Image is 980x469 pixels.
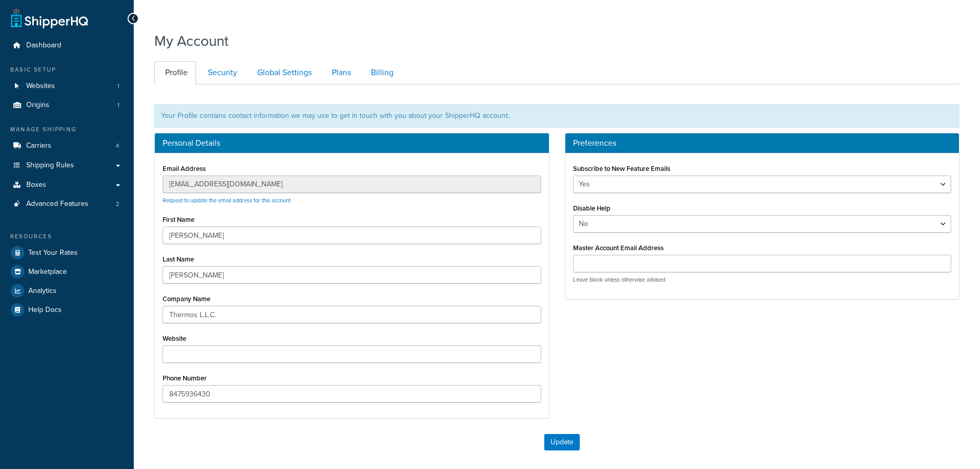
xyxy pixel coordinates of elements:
[544,434,580,450] button: Update
[163,374,207,382] label: Phone Number
[8,77,126,96] li: Websites
[26,200,88,209] span: Advanced Features
[8,282,126,300] a: Analytics
[26,101,49,110] span: Origins
[163,295,210,303] label: Company Name
[8,125,126,134] div: Manage Shipping
[8,244,126,262] a: Test Your Rates
[163,335,186,342] label: Website
[28,306,62,315] span: Help Docs
[154,61,196,84] a: Profile
[116,200,119,209] span: 2
[28,287,57,296] span: Analytics
[163,138,541,148] h3: Personal Details
[246,61,320,84] a: Global Settings
[8,195,126,214] li: Advanced Features
[163,196,291,204] a: Request to update the email address for this account
[26,82,55,91] span: Websites
[28,249,78,257] span: Test Your Rates
[8,36,126,55] a: Dashboard
[154,104,959,128] div: Your Profile contains contact information we may use to get in touch with you about your ShipperH...
[8,136,126,155] li: Carriers
[26,142,51,150] span: Carriers
[26,181,46,189] span: Boxes
[8,176,126,195] a: Boxes
[26,161,74,170] span: Shipping Rules
[116,142,119,150] span: 4
[8,96,126,115] li: Origins
[573,165,670,172] label: Subscribe to New Feature Emails
[573,138,952,148] h3: Preferences
[117,82,119,91] span: 1
[8,65,126,74] div: Basic Setup
[163,216,194,223] label: First Name
[197,61,245,84] a: Security
[360,61,402,84] a: Billing
[8,77,126,96] a: Websites 1
[8,96,126,115] a: Origins 1
[8,263,126,281] a: Marketplace
[321,61,359,84] a: Plans
[117,101,119,110] span: 1
[8,156,126,175] a: Shipping Rules
[11,8,88,28] a: ShipperHQ Home
[573,276,952,284] p: Leave blank unless otherwise advised
[28,268,67,276] span: Marketplace
[154,31,228,51] h1: My Account
[8,195,126,214] a: Advanced Features 2
[8,136,126,155] a: Carriers 4
[163,165,206,172] label: Email Address
[8,301,126,319] a: Help Docs
[26,41,61,50] span: Dashboard
[8,232,126,241] div: Resources
[573,204,611,212] label: Disable Help
[573,244,664,252] label: Master Account Email Address
[163,255,194,263] label: Last Name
